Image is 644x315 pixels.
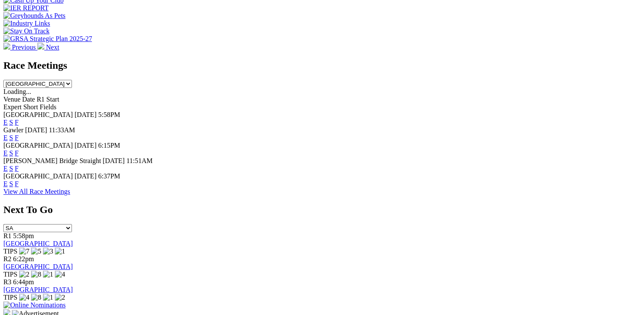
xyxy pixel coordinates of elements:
[3,119,8,126] a: E
[3,96,20,103] span: Venue
[19,248,29,255] img: 7
[43,271,53,278] img: 1
[74,111,97,118] span: [DATE]
[15,119,19,126] a: F
[126,157,153,164] span: 11:51AM
[43,248,53,255] img: 3
[9,119,13,126] a: S
[98,142,120,149] span: 6:15PM
[3,60,641,71] h2: Race Meetings
[55,248,65,255] img: 1
[31,248,41,255] img: 5
[43,294,53,301] img: 1
[3,165,8,172] a: E
[15,180,19,187] a: F
[3,111,73,118] span: [GEOGRAPHIC_DATA]
[3,43,10,50] img: chevron-left-pager-white.svg
[13,278,34,286] span: 6:44pm
[46,44,59,51] span: Next
[3,12,66,20] img: Greyhounds As Pets
[3,255,11,262] span: R2
[3,263,73,270] a: [GEOGRAPHIC_DATA]
[98,172,120,180] span: 6:37PM
[3,240,73,247] a: [GEOGRAPHIC_DATA]
[22,96,35,103] span: Date
[3,103,22,111] span: Expert
[37,43,44,50] img: chevron-right-pager-white.svg
[55,294,65,301] img: 2
[3,172,73,180] span: [GEOGRAPHIC_DATA]
[49,126,75,134] span: 11:33AM
[19,271,29,278] img: 2
[3,286,73,293] a: [GEOGRAPHIC_DATA]
[3,4,49,12] img: IER REPORT
[40,103,56,111] span: Fields
[37,96,59,103] span: R1 Start
[9,180,13,187] a: S
[3,27,49,35] img: Stay On Track
[15,149,19,157] a: F
[23,103,38,111] span: Short
[3,232,11,239] span: R1
[3,35,92,43] img: GRSA Strategic Plan 2025-27
[3,294,17,301] span: TIPS
[31,294,41,301] img: 8
[3,180,8,187] a: E
[3,88,31,95] span: Loading...
[3,142,73,149] span: [GEOGRAPHIC_DATA]
[9,165,13,172] a: S
[12,44,36,51] span: Previous
[9,134,13,141] a: S
[3,126,23,134] span: Gawler
[15,134,19,141] a: F
[3,278,11,286] span: R3
[74,142,97,149] span: [DATE]
[3,204,641,216] h2: Next To Go
[3,248,17,255] span: TIPS
[13,255,34,262] span: 6:22pm
[31,271,41,278] img: 8
[3,149,8,157] a: E
[3,271,17,278] span: TIPS
[3,301,66,309] img: Online Nominations
[37,44,59,51] a: Next
[3,20,50,27] img: Industry Links
[3,157,101,164] span: [PERSON_NAME] Bridge Straight
[55,271,65,278] img: 4
[74,172,97,180] span: [DATE]
[98,111,120,118] span: 5:58PM
[3,44,37,51] a: Previous
[9,149,13,157] a: S
[103,157,125,164] span: [DATE]
[3,134,8,141] a: E
[15,165,19,172] a: F
[13,232,34,239] span: 5:58pm
[25,126,47,134] span: [DATE]
[19,294,29,301] img: 4
[3,188,70,195] a: View All Race Meetings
